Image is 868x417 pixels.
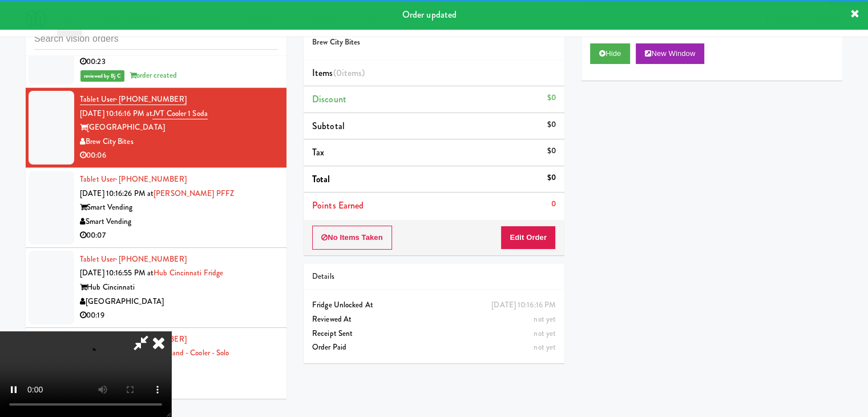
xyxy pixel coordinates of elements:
span: (0 ) [333,66,365,79]
span: [DATE] 10:16:55 PM at [80,267,154,278]
ng-pluralize: items [342,66,362,79]
a: Overland - Cooler - Solo [155,347,229,358]
span: Order updated [402,8,457,21]
a: Tablet User· [PHONE_NUMBER] [80,94,187,105]
span: Points Earned [312,199,364,212]
li: Tablet User· [PHONE_NUMBER][DATE] 10:19:44 PM atOverland - Cooler - SoloThe OverlandAI Vending00:06 [26,328,286,408]
div: 00:07 [80,228,278,243]
div: Receipt Sent [312,327,556,341]
div: 00:23 [80,55,278,69]
button: Edit Order [500,226,556,250]
li: Tablet User· [PHONE_NUMBER][DATE] 10:16:55 PM atHub Cincinnati FridgeHub Cincinnati[GEOGRAPHIC_DA... [26,248,286,328]
a: Hub Cincinnati Fridge [154,267,223,278]
div: $0 [547,171,556,185]
span: Total [312,173,330,186]
span: · [PHONE_NUMBER] [115,174,187,185]
div: Details [312,270,556,284]
div: 00:19 [80,308,278,323]
div: 00:06 [80,149,278,163]
div: Reviewed At [312,312,556,327]
div: Smart Vending [80,215,278,229]
a: Tablet User· [PHONE_NUMBER] [80,174,187,185]
input: Search vision orders [34,29,278,50]
li: Tablet User· [PHONE_NUMBER][DATE] 10:16:26 PM at[PERSON_NAME] PFFZSmart VendingSmart Vending00:07 [26,168,286,248]
div: $0 [547,118,556,132]
h5: Brew City Bites [312,38,556,47]
div: AI Vending [80,375,278,389]
span: Discount [312,93,346,106]
span: [DATE] 10:16:16 PM at [80,108,152,119]
div: Fridge Unlocked At [312,298,556,312]
div: [DATE] 10:16:16 PM [491,298,556,312]
div: $0 [547,91,556,105]
button: New Window [636,43,704,64]
div: Brew City Bites [80,135,278,149]
div: The Overland [80,360,278,375]
li: Tablet User· [PHONE_NUMBER][DATE] 10:16:16 PM atJVT Cooler 1 Soda[GEOGRAPHIC_DATA]Brew City Bites... [26,88,286,168]
span: not yet [534,342,556,352]
span: not yet [534,314,556,324]
a: Tablet User· [PHONE_NUMBER] [80,254,187,264]
a: [PERSON_NAME] PFFZ [154,188,234,199]
span: [DATE] 10:16:26 PM at [80,188,154,199]
div: [GEOGRAPHIC_DATA] [80,121,278,135]
span: Tax [312,146,324,159]
a: JVT Cooler 1 Soda [152,108,208,119]
span: order created [130,70,177,81]
span: Items [312,66,365,79]
span: · [PHONE_NUMBER] [115,94,187,105]
div: Smart Vending [80,201,278,215]
div: $0 [547,144,556,158]
div: Hub Cincinnati [80,280,278,295]
span: not yet [534,328,556,339]
div: [GEOGRAPHIC_DATA] [80,295,278,309]
div: 00:06 [80,388,278,403]
span: reviewed by Bj C [80,70,124,82]
span: Subtotal [312,119,345,133]
button: Hide [590,43,630,64]
div: Order Paid [312,340,556,355]
div: 0 [551,197,556,211]
button: No Items Taken [312,226,392,250]
span: · [PHONE_NUMBER] [115,254,187,264]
